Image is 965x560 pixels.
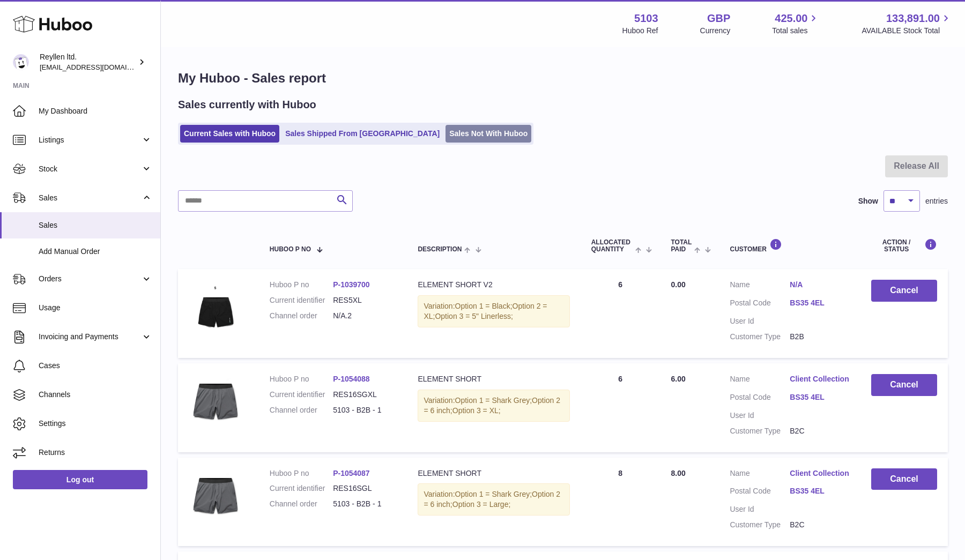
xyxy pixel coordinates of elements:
span: Stock [39,164,141,174]
a: P-1054088 [333,375,370,383]
dt: Current identifier [270,483,333,494]
span: 425.00 [775,11,807,26]
strong: GBP [707,11,730,26]
span: 0.00 [671,280,685,289]
dd: 5103 - B2B - 1 [333,499,396,509]
label: Show [858,196,878,206]
dt: Huboo P no [270,280,333,290]
h2: Sales currently with Huboo [178,98,316,112]
div: Variation: [418,483,569,516]
img: 51031754464692.jpg [189,374,242,428]
a: BS35 4EL [790,392,850,402]
a: BS35 4EL [790,298,850,308]
dt: Channel order [270,499,333,509]
span: Add Manual Order [39,247,152,257]
dd: B2C [790,426,850,436]
span: Option 3 = Large; [452,500,511,509]
dd: RES16SGL [333,483,396,494]
div: ELEMENT SHORT V2 [418,280,569,290]
img: reyllen@reyllen.com [13,54,29,70]
span: Orders [39,274,141,284]
button: Cancel [871,374,937,396]
strong: 5103 [634,11,658,26]
span: Cases [39,361,152,371]
span: AVAILABLE Stock Total [862,26,952,36]
a: BS35 4EL [790,486,850,496]
span: ALLOCATED Quantity [591,239,633,253]
span: Huboo P no [270,246,311,253]
td: 6 [581,363,660,452]
dt: Name [730,374,790,387]
div: Variation: [418,295,569,327]
a: Client Collection [790,374,850,384]
span: [EMAIL_ADDRESS][DOMAIN_NAME] [40,63,158,71]
span: Option 1 = Black; [455,302,513,310]
span: Listings [39,135,141,145]
dt: User Id [730,316,790,326]
a: Sales Shipped From [GEOGRAPHIC_DATA] [281,125,443,143]
span: Option 3 = 5" Linerless; [435,312,513,320]
dt: Name [730,468,790,481]
h1: My Huboo - Sales report [178,70,948,87]
span: Invoicing and Payments [39,332,141,342]
dt: Customer Type [730,426,790,436]
dt: Postal Code [730,392,790,405]
span: Description [418,246,462,253]
dt: User Id [730,410,790,421]
div: ELEMENT SHORT [418,468,569,479]
span: Option 1 = Shark Grey; [455,396,532,405]
dd: B2C [790,520,850,530]
span: My Dashboard [39,106,152,116]
a: P-1054087 [333,469,370,477]
dt: Channel order [270,405,333,415]
dt: Huboo P no [270,374,333,384]
span: 8.00 [671,469,685,477]
dt: Postal Code [730,298,790,311]
dt: Postal Code [730,486,790,499]
dt: Customer Type [730,520,790,530]
div: ELEMENT SHORT [418,374,569,384]
div: Variation: [418,390,569,422]
span: entries [925,196,948,206]
span: 133,891.00 [886,11,940,26]
dt: Current identifier [270,295,333,305]
a: Log out [13,470,147,489]
a: 425.00 Total sales [772,11,820,36]
span: Sales [39,220,152,230]
span: Settings [39,419,152,429]
div: Huboo Ref [622,26,658,36]
dd: N/A.2 [333,311,396,321]
a: Client Collection [790,468,850,479]
dt: Current identifier [270,390,333,400]
div: Currency [700,26,731,36]
span: Channels [39,390,152,400]
a: Current Sales with Huboo [180,125,279,143]
span: 6.00 [671,375,685,383]
dt: User Id [730,504,790,514]
dd: RES16SGXL [333,390,396,400]
dt: Channel order [270,311,333,321]
span: Option 2 = 6 inch; [424,396,560,415]
div: Action / Status [871,238,937,253]
div: Customer [730,238,850,253]
button: Cancel [871,468,937,490]
button: Cancel [871,280,937,302]
dd: RES5XL [333,295,396,305]
span: Total paid [671,239,692,253]
span: Returns [39,447,152,458]
td: 6 [581,269,660,358]
dd: B2B [790,332,850,342]
span: Option 1 = Shark Grey; [455,490,532,498]
dt: Huboo P no [270,468,333,479]
a: Sales Not With Huboo [446,125,531,143]
img: 51031754464708.jpg [189,468,242,522]
span: Usage [39,303,152,313]
dt: Customer Type [730,332,790,342]
div: Reyllen ltd. [40,52,136,72]
td: 8 [581,458,660,547]
dd: 5103 - B2B - 1 [333,405,396,415]
dt: Name [730,280,790,293]
span: Sales [39,193,141,203]
a: 133,891.00 AVAILABLE Stock Total [862,11,952,36]
span: Total sales [772,26,820,36]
